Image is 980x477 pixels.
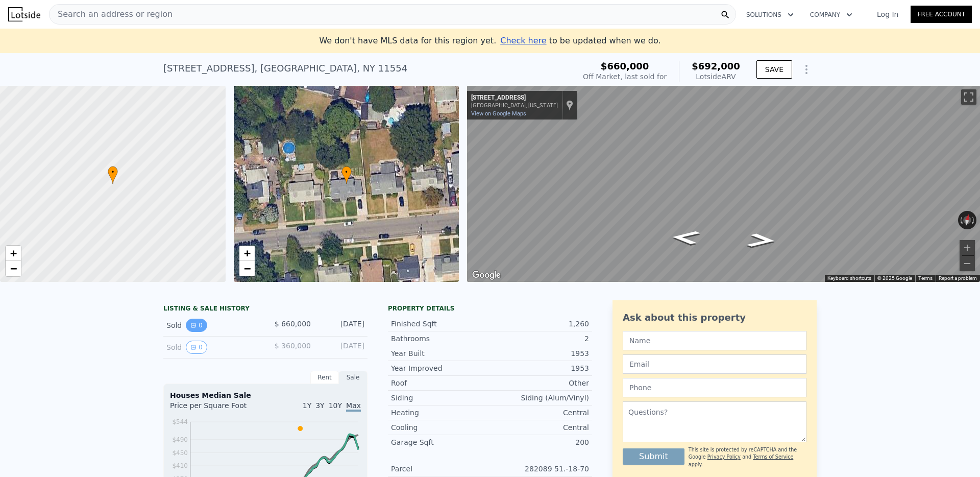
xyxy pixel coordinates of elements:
button: SAVE [756,60,792,79]
div: [GEOGRAPHIC_DATA], [US_STATE] [471,102,558,109]
a: Terms (opens in new tab) [918,275,933,281]
span: $692,000 [692,61,740,71]
span: + [243,247,250,259]
button: Toggle fullscreen view [961,89,976,105]
div: Bathrooms [391,333,490,344]
div: LISTING & SALE HISTORY [163,304,367,315]
div: [STREET_ADDRESS] , [GEOGRAPHIC_DATA] , NY 11554 [163,61,407,76]
tspan: $490 [172,436,188,443]
div: Central [490,408,589,418]
div: Sold [166,341,257,354]
div: Price per Square Foot [170,400,265,417]
div: [DATE] [319,341,364,354]
tspan: $450 [172,449,188,457]
div: Other [490,378,589,388]
div: Off Market, last sold for [583,71,667,82]
button: Reset the view [962,210,973,230]
div: Parcel [391,464,490,474]
div: This site is protected by reCAPTCHA and the Google and apply. [689,446,806,468]
button: View historical data [186,319,207,332]
tspan: $544 [172,418,188,425]
img: Lotside [8,7,40,21]
button: View historical data [186,341,207,354]
span: Search an address or region [50,8,173,20]
div: Property details [388,304,592,313]
a: Terms of Service [753,454,793,460]
img: Google [470,269,503,282]
a: Log In [865,9,911,19]
div: 200 [490,437,589,447]
div: Finished Sqft [391,319,490,329]
a: Zoom out [239,261,255,276]
div: Sale [339,371,367,384]
span: © 2025 Google [877,275,912,281]
div: 2 [490,333,589,344]
div: Map [467,86,980,282]
button: Rotate counterclockwise [958,211,964,229]
div: Central [490,422,589,433]
div: • [341,166,352,184]
span: • [108,168,118,177]
tspan: $410 [172,462,188,469]
span: $ 660,000 [275,320,311,328]
div: Siding [391,393,490,403]
button: Solutions [738,6,802,24]
button: Show Options [796,59,817,80]
button: Company [802,6,861,24]
a: Zoom in [6,246,21,261]
button: Keyboard shortcuts [827,275,871,282]
div: 1953 [490,363,589,373]
a: Open this area in Google Maps (opens a new window) [470,269,503,282]
div: Lotside ARV [692,71,740,82]
span: $660,000 [601,61,649,71]
a: Show location on map [566,100,573,111]
div: Heating [391,408,490,418]
path: Go West, Falcon St [659,227,712,248]
span: • [341,168,352,177]
span: Max [346,401,361,412]
a: Zoom out [6,261,21,276]
span: Check here [500,36,546,45]
button: Zoom out [960,256,975,271]
path: Go East, Falcon St [735,230,788,251]
span: 10Y [329,401,342,410]
button: Rotate clockwise [971,211,977,229]
div: Year Built [391,348,490,359]
span: $ 360,000 [275,342,311,350]
div: [STREET_ADDRESS] [471,94,558,102]
div: We don't have MLS data for this region yet. [319,35,660,47]
div: • [108,166,118,184]
div: 1,260 [490,319,589,329]
a: Zoom in [239,246,255,261]
a: Report a problem [939,275,977,281]
div: Garage Sqft [391,437,490,447]
a: Free Account [911,6,972,23]
div: Houses Median Sale [170,390,361,400]
div: Cooling [391,422,490,433]
span: 3Y [315,401,324,410]
span: 1Y [303,401,311,410]
a: Privacy Policy [707,454,741,460]
div: Siding (Alum/Vinyl) [490,393,589,403]
input: Name [623,331,806,350]
span: + [10,247,17,259]
span: − [243,262,250,275]
button: Zoom in [960,240,975,255]
div: 282089 51.-18-70 [490,464,589,474]
span: − [10,262,17,275]
div: [DATE] [319,319,364,332]
div: Street View [467,86,980,282]
input: Phone [623,378,806,397]
div: to be updated when we do. [500,35,660,47]
button: Submit [623,448,684,465]
div: Sold [166,319,257,332]
input: Email [623,354,806,374]
div: 1953 [490,348,589,359]
a: View on Google Maps [471,110,526,117]
div: Year Improved [391,363,490,373]
div: Rent [310,371,339,384]
div: Roof [391,378,490,388]
div: Ask about this property [623,311,806,325]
